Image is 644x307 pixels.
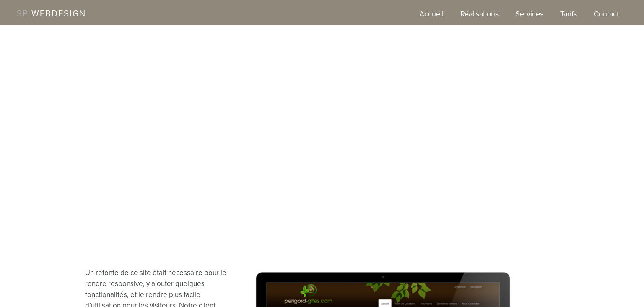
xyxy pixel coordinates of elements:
a: Contact [594,8,619,25]
a: Services [515,8,543,25]
span: SP [17,9,29,19]
a: Tarifs [560,8,577,25]
a: Réalisations [460,8,499,25]
a: SP WEBDESIGN [17,9,86,19]
span: WEBDESIGN [31,9,86,19]
a: Accueil [419,8,444,25]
